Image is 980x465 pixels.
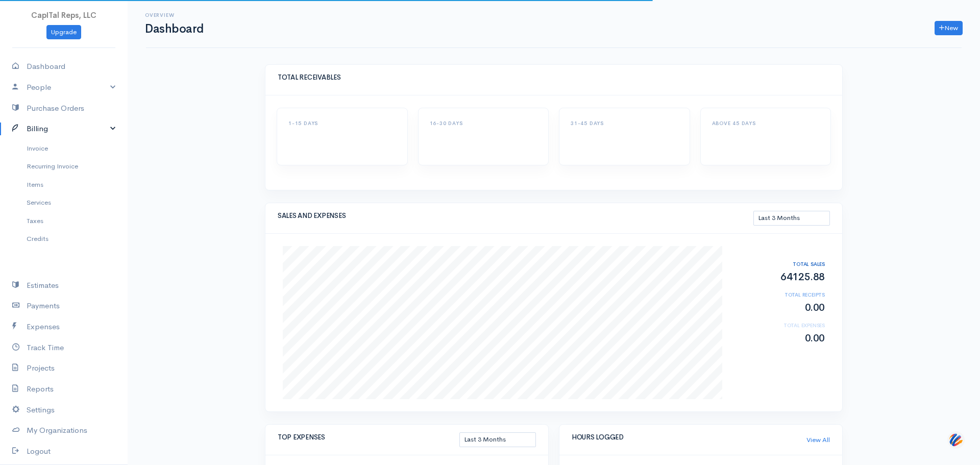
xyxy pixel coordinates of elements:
img: svg+xml;base64,PHN2ZyB3aWR0aD0iNDQiIGhlaWdodD0iNDQiIHZpZXdCb3g9IjAgMCA0NCA0NCIgZmlsbD0ibm9uZSIgeG... [947,431,965,450]
h6: 16-30 DAYS [430,120,537,126]
a: New [935,21,963,36]
h5: HOURS LOGGED [572,434,806,441]
h2: 0.00 [743,333,825,344]
h5: TOTAL RECEIVABLES [278,74,830,81]
h6: TOTAL SALES [743,261,825,267]
h6: Overview [145,12,204,18]
h1: Dashboard [145,22,204,35]
h2: 0.00 [743,302,825,313]
h5: TOP EXPENSES [278,434,459,441]
h2: 64125.88 [743,272,825,283]
h6: 31-45 DAYS [571,120,678,126]
h5: SALES AND EXPENSES [278,212,753,219]
a: View All [806,435,830,445]
span: CapITal Reps, LLC [31,10,96,20]
a: Upgrade [46,25,81,40]
h6: 1-15 DAYS [288,120,396,126]
h6: TOTAL EXPENSES [743,323,825,328]
h6: TOTAL RECEIPTS [743,292,825,298]
h6: ABOVE 45 DAYS [712,120,820,126]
